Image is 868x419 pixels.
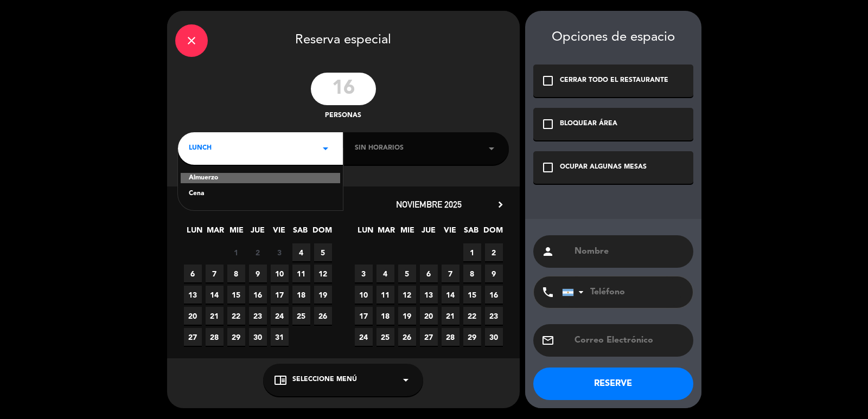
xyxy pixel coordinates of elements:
[463,243,481,261] span: 1
[314,265,332,282] span: 12
[463,307,481,325] span: 22
[227,307,245,325] span: 22
[441,224,459,242] span: VIE
[398,286,416,304] span: 12
[184,328,202,346] span: 27
[485,243,503,261] span: 2
[485,307,503,325] span: 23
[292,265,310,282] span: 11
[560,119,617,130] div: BLOQUEAR ÁREA
[206,286,224,304] span: 14
[228,224,246,242] span: MIE
[420,286,438,304] span: 13
[355,307,373,325] span: 17
[485,286,503,304] span: 16
[485,142,498,155] i: arrow_drop_down
[463,328,481,346] span: 29
[541,245,554,258] i: person
[463,286,481,304] span: 15
[420,224,438,242] span: JUE
[292,286,310,304] span: 18
[399,373,412,386] i: arrow_drop_down
[541,118,554,131] i: check_box_outline_blank
[184,286,202,304] span: 13
[206,307,224,325] span: 21
[184,265,202,282] span: 6
[249,224,267,242] span: JUE
[249,307,267,325] span: 23
[442,286,459,304] span: 14
[442,328,459,346] span: 28
[227,243,245,261] span: 1
[325,111,361,121] span: personas
[442,307,459,325] span: 21
[181,173,340,184] div: Almuerzo
[483,224,501,242] span: DOM
[314,243,332,261] span: 5
[396,199,462,210] span: noviembre 2025
[355,328,373,346] span: 24
[541,334,554,347] i: email
[355,265,373,282] span: 3
[562,276,681,308] input: Teléfono
[541,161,554,174] i: check_box_outline_blank
[560,75,668,86] div: CERRAR TODO EL RESTAURANTE
[186,224,203,242] span: LUN
[249,328,267,346] span: 30
[560,162,647,173] div: OCUPAR ALGUNAS MESAS
[495,199,506,210] i: chevron_right
[398,307,416,325] span: 19
[442,265,459,282] span: 7
[167,11,520,67] div: Reserva especial
[420,265,438,282] span: 6
[227,328,245,346] span: 29
[533,368,693,400] button: RESERVE
[485,328,503,346] span: 30
[270,224,288,242] span: VIE
[206,328,224,346] span: 28
[271,286,289,304] span: 17
[355,143,404,154] span: Sin horarios
[573,244,685,259] input: Nombre
[314,307,332,325] span: 26
[249,265,267,282] span: 9
[249,243,267,261] span: 2
[271,265,289,282] span: 10
[292,307,310,325] span: 25
[184,307,202,325] span: 20
[420,307,438,325] span: 20
[563,277,588,307] div: Argentina: +54
[274,373,287,386] i: chrome_reader_mode
[378,224,395,242] span: MAR
[227,286,245,304] span: 15
[312,224,330,242] span: DOM
[271,307,289,325] span: 24
[398,328,416,346] span: 26
[355,286,373,304] span: 10
[189,143,212,154] span: LUNCH
[185,34,198,47] i: close
[573,333,685,348] input: Correo Electrónico
[207,224,225,242] span: MAR
[271,328,289,346] span: 31
[376,265,394,282] span: 4
[541,74,554,87] i: check_box_outline_blank
[399,224,417,242] span: MIE
[376,286,394,304] span: 11
[249,286,267,304] span: 16
[376,307,394,325] span: 18
[463,265,481,282] span: 8
[356,224,374,242] span: LUN
[292,243,310,261] span: 4
[311,73,376,105] input: 0
[206,265,224,282] span: 7
[533,30,693,46] div: Opciones de espacio
[541,286,554,299] i: phone
[398,265,416,282] span: 5
[292,375,357,385] span: Seleccione Menú
[376,328,394,346] span: 25
[314,286,332,304] span: 19
[227,265,245,282] span: 8
[462,224,480,242] span: SAB
[271,243,289,261] span: 3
